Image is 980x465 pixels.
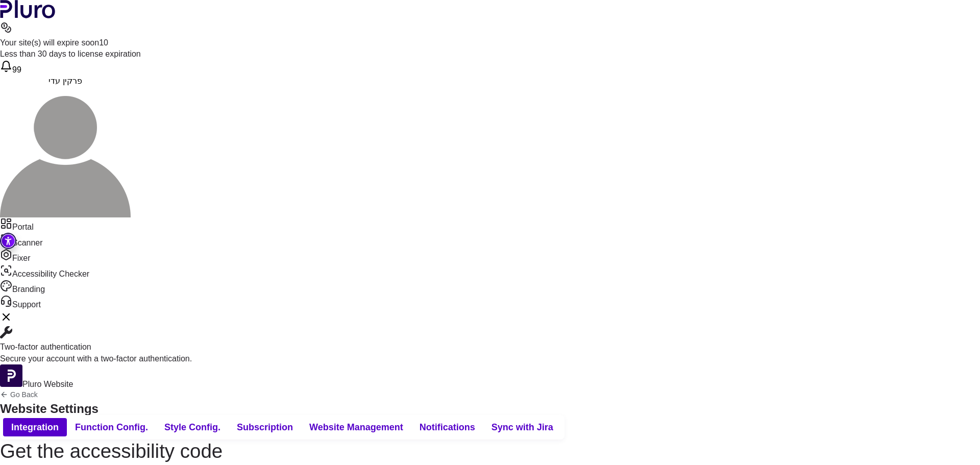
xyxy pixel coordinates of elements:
[99,38,108,47] span: 10
[411,418,483,436] button: Notifications
[67,418,156,436] button: Function Config.
[237,421,293,433] span: Subscription
[3,418,67,436] button: Integration
[164,421,220,433] span: Style Config.
[420,421,475,433] span: Notifications
[492,421,553,433] span: Sync with Jira
[229,418,301,436] button: Subscription
[75,421,148,433] span: Function Config.
[156,418,229,436] button: Style Config.
[483,418,561,436] button: Sync with Jira
[11,421,59,433] span: Integration
[301,418,411,436] button: Website Management
[309,421,403,433] span: Website Management
[12,65,21,74] span: 99
[48,77,82,85] span: פרקין עדי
